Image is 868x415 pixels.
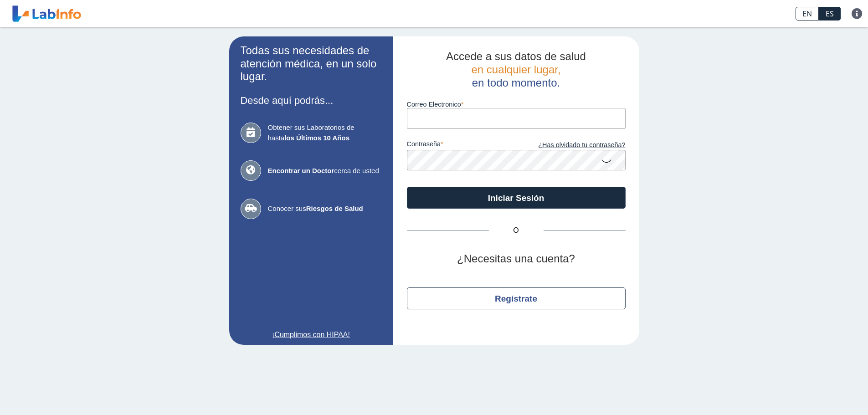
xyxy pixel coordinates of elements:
span: cerca de usted [268,166,382,176]
label: contraseña [407,140,516,150]
span: Accede a sus datos de salud [446,50,586,62]
label: Correo Electronico [407,101,626,108]
h2: Todas sus necesidades de atención médica, en un solo lugar. [241,44,382,83]
span: Obtener sus Laboratorios de hasta [268,123,382,143]
button: Regístrate [407,287,626,309]
b: los Últimos 10 Años [284,134,349,142]
span: en cualquier lugar, [471,63,560,76]
b: Riesgos de Salud [306,205,363,212]
a: ¡Cumplimos con HIPAA! [241,329,382,340]
a: ES [819,7,841,20]
button: Iniciar Sesión [407,187,626,209]
h3: Desde aquí podrás... [241,95,382,106]
span: O [489,225,544,236]
a: EN [796,7,819,20]
span: Conocer sus [268,204,382,214]
span: en todo momento. [472,77,560,89]
b: Encontrar un Doctor [268,167,334,174]
h2: ¿Necesitas una cuenta? [407,252,626,266]
a: ¿Has olvidado tu contraseña? [516,140,626,150]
